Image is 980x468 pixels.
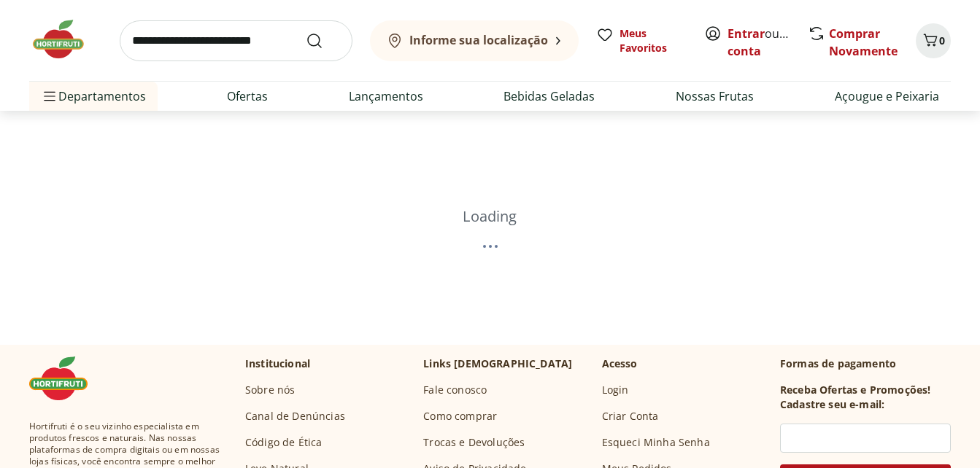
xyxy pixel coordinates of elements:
a: Login [602,383,629,397]
span: 0 [939,34,945,47]
a: Bebidas Geladas [503,87,595,105]
a: Lançamentos [349,87,423,105]
button: Carrinho [916,23,951,58]
a: Criar Conta [602,409,659,424]
a: Comprar Novamente [829,26,898,59]
a: Ofertas [227,87,268,105]
p: Acesso [602,356,638,371]
a: Canal de Denúncias [245,409,345,424]
img: Hortifruti [29,17,102,61]
p: Institucional [245,356,310,371]
a: Entrar [728,26,765,42]
span: ou [728,25,792,60]
input: search [120,20,352,61]
span: Meus Favoritos [620,26,687,55]
p: Links [DEMOGRAPHIC_DATA] [423,356,572,371]
a: Código de Ética [245,435,322,450]
button: Submit Search [306,32,341,50]
a: Meus Favoritos [596,26,687,55]
a: Sobre nós [245,383,295,397]
h3: Receba Ofertas e Promoções! [780,383,930,397]
a: Como comprar [423,409,497,424]
a: Trocas e Devoluções [423,435,525,450]
a: Fale conosco [423,383,487,397]
a: Nossas Frutas [676,87,754,105]
p: Formas de pagamento [780,356,951,371]
a: Criar conta [728,26,808,59]
span: Departamentos [41,79,146,114]
h3: Cadastre seu e-mail: [780,397,884,412]
a: Esqueci Minha Senha [602,435,710,450]
button: Menu [41,79,58,114]
p: Loading [463,208,517,225]
button: Informe sua localização [370,20,579,61]
a: Açougue e Peixaria [835,87,939,105]
b: Informe sua localização [409,32,548,48]
img: Hortifruti [29,356,102,400]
